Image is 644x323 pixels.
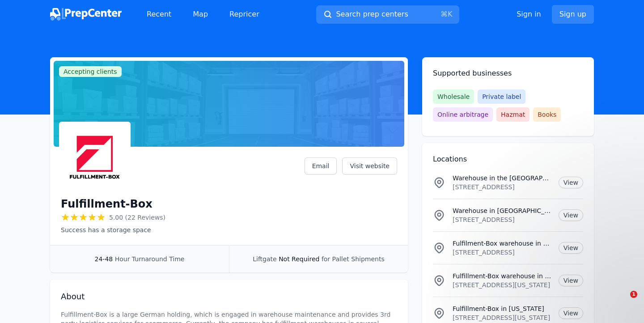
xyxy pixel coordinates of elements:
[441,10,448,18] kbd: ⌘
[61,123,129,191] img: Fulfillment-Box
[279,255,319,263] span: Not Required
[186,5,215,23] a: Map
[552,5,594,24] a: Sign up
[433,68,583,79] h2: Supported businesses
[433,107,493,122] span: Online arbitrage
[453,313,551,322] p: [STREET_ADDRESS][US_STATE]
[433,89,474,104] span: Wholesale
[342,157,397,174] a: Visit website
[453,183,551,191] p: [STREET_ADDRESS]
[453,174,551,183] p: Warehouse in the [GEOGRAPHIC_DATA]
[433,154,583,165] h2: Locations
[517,9,541,20] a: Sign in
[533,107,561,122] span: Books
[61,225,165,234] p: Success has a storage space
[478,89,525,104] span: Private label
[496,107,530,122] span: Hazmat
[453,239,551,248] p: Fulfilment-Box warehouse in [GEOGRAPHIC_DATA]
[453,272,551,280] p: Fulfillment-Box warehouse in [US_STATE] / [US_STATE]
[59,66,122,77] span: Accepting clients
[222,5,267,23] a: Repricer
[453,248,551,257] p: [STREET_ADDRESS]
[336,9,408,20] span: Search prep centers
[630,291,637,298] span: 1
[322,255,385,263] span: for Pallet Shipments
[316,5,459,24] button: Search prep centers⌘K
[453,215,551,224] p: [STREET_ADDRESS]
[253,255,276,263] span: Liftgate
[109,213,165,222] span: 5.00 (22 Reviews)
[115,255,185,263] span: Hour Turnaround Time
[612,291,633,312] iframe: Intercom live chat
[448,10,453,18] kbd: K
[453,304,551,313] p: Fulfillment-Box in [US_STATE]
[140,5,178,23] a: Recent
[50,8,122,21] img: PrepCenter
[453,206,551,215] p: Warehouse in [GEOGRAPHIC_DATA]
[453,280,551,289] p: [STREET_ADDRESS][US_STATE]
[61,197,153,211] h1: Fulfillment-Box
[559,307,583,319] a: View
[95,255,113,263] span: 24-48
[61,290,397,303] h2: About
[305,157,337,174] a: Email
